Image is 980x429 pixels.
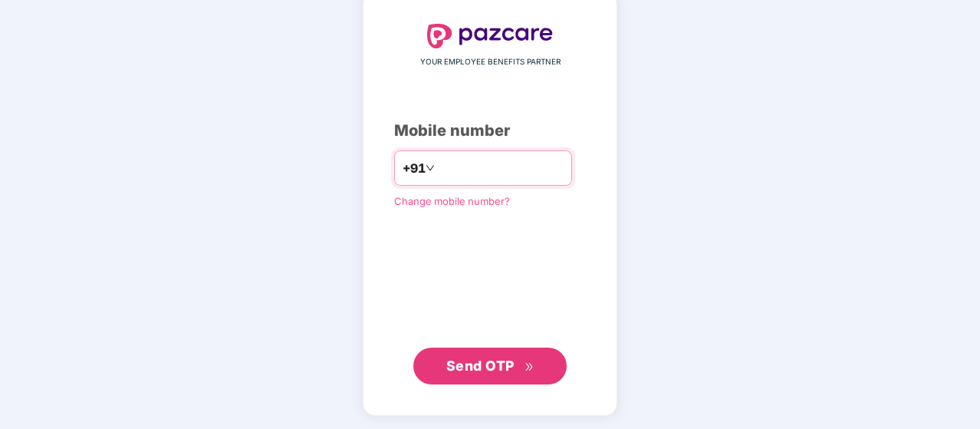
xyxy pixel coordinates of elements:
[446,358,515,374] span: Send OTP
[427,24,553,48] img: logo
[394,119,586,143] div: Mobile number
[525,362,534,372] span: double-right
[413,348,567,384] button: Send OTPdouble-right
[426,163,435,173] span: down
[403,159,426,178] span: +91
[420,56,561,68] span: YOUR EMPLOYEE BENEFITS PARTNER
[394,195,510,207] a: Change mobile number?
